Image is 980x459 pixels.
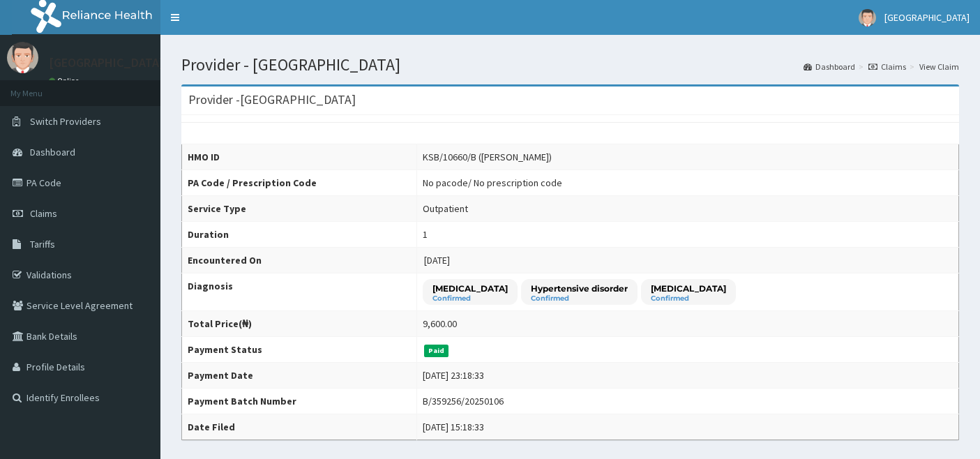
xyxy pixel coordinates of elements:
[182,311,417,337] th: Total Price(₦)
[868,61,906,73] a: Claims
[181,56,959,74] h1: Provider - [GEOGRAPHIC_DATA]
[30,207,57,220] span: Claims
[531,295,628,302] small: Confirmed
[7,42,38,73] img: User Image
[424,345,449,357] span: Paid
[30,238,55,250] span: Tariffs
[884,11,970,24] span: [GEOGRAPHIC_DATA]
[182,273,417,311] th: Diagnosis
[30,115,101,128] span: Switch Providers
[182,170,417,196] th: PA Code / Prescription Code
[423,150,552,164] div: KSB/10660/B ([PERSON_NAME])
[423,420,484,434] div: [DATE] 15:18:33
[182,196,417,222] th: Service Type
[651,283,726,294] p: [MEDICAL_DATA]
[182,337,417,363] th: Payment Status
[432,283,508,294] p: [MEDICAL_DATA]
[182,144,417,170] th: HMO ID
[423,227,428,241] div: 1
[188,93,356,106] h3: Provider - [GEOGRAPHIC_DATA]
[182,248,417,273] th: Encountered On
[182,222,417,248] th: Duration
[49,76,82,86] a: Online
[531,283,628,294] p: Hypertensive disorder
[804,61,855,73] a: Dashboard
[424,254,450,266] span: [DATE]
[651,295,726,302] small: Confirmed
[182,363,417,389] th: Payment Date
[423,368,484,382] div: [DATE] 23:18:33
[859,9,876,27] img: User Image
[182,389,417,414] th: Payment Batch Number
[423,317,457,331] div: 9,600.00
[423,394,504,408] div: B/359256/20250106
[49,57,164,69] p: [GEOGRAPHIC_DATA]
[182,414,417,440] th: Date Filed
[919,61,959,73] a: View Claim
[423,202,468,216] div: Outpatient
[432,295,508,302] small: Confirmed
[30,146,75,158] span: Dashboard
[423,176,562,190] div: No pacode / No prescription code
